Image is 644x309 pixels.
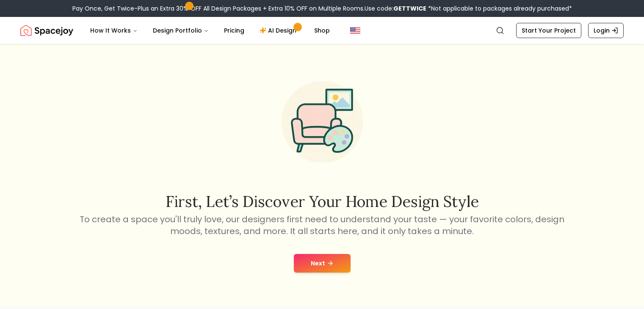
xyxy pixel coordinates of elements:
[516,23,581,38] a: Start Your Project
[83,22,144,39] button: How It Works
[268,68,376,176] img: Start Style Quiz Illustration
[20,17,624,44] nav: Global
[217,22,251,39] a: Pricing
[20,22,73,39] a: Spacejoy
[393,4,426,13] b: GETTWICE
[350,25,360,36] img: United States
[20,22,73,39] img: Spacejoy Logo
[588,23,624,38] a: Login
[307,22,337,39] a: Shop
[294,254,351,273] button: Next
[78,213,566,237] p: To create a space you'll truly love, our designers first need to understand your taste — your fav...
[78,193,566,210] h2: First, let’s discover your home design style
[72,4,572,13] div: Pay Once, Get Twice-Plus an Extra 30% OFF All Design Packages + Extra 10% OFF on Multiple Rooms.
[253,22,306,39] a: AI Design
[426,4,572,13] span: *Not applicable to packages already purchased*
[365,4,426,13] span: Use code:
[146,22,216,39] button: Design Portfolio
[83,22,337,39] nav: Main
